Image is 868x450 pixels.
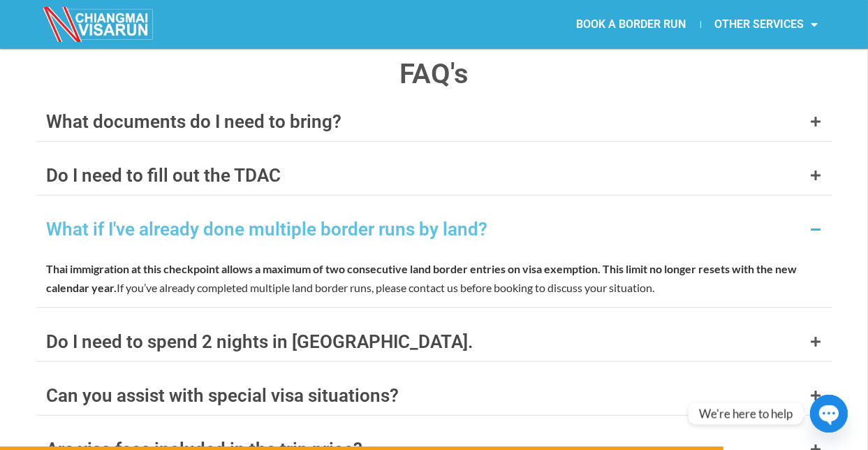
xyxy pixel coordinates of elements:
[47,166,281,184] div: Do I need to fill out the TDAC
[47,262,797,294] strong: This limit no longer resets with the new calendar year.
[47,220,488,238] div: What if I've already done multiple border runs by land?
[47,112,342,131] div: What documents do I need to bring?
[701,8,832,41] a: OTHER SERVICES
[434,8,832,41] nav: Menu
[36,60,832,88] h4: FAQ's
[563,8,700,41] a: BOOK A BORDER RUN
[47,262,601,275] strong: Thai immigration at this checkpoint allows a maximum of two consecutive land border entries on vi...
[47,333,473,351] div: Do I need to spend 2 nights in [GEOGRAPHIC_DATA].
[47,262,797,294] span: If you’ve already completed multiple land border runs, please contact us before booking to discus...
[47,259,822,297] p: .
[47,386,399,405] div: Can you assist with special visa situations?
